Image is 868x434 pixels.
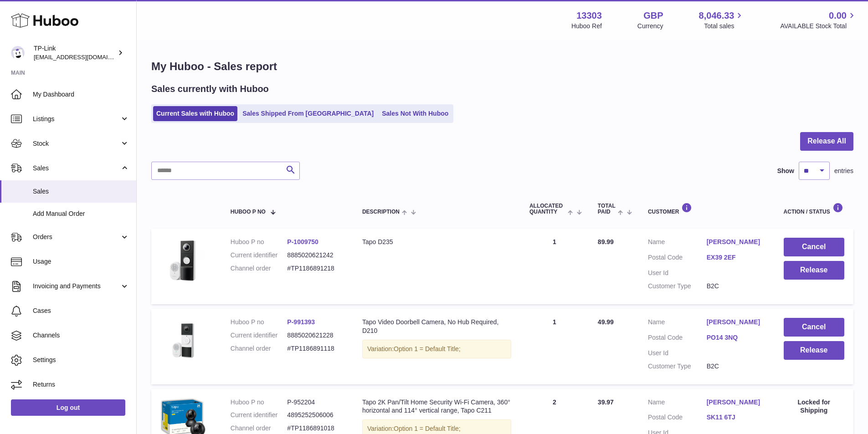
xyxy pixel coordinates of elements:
[287,318,315,326] a: P-991393
[648,318,707,329] dt: Name
[33,380,129,389] span: Returns
[598,203,616,215] span: Total paid
[231,238,288,246] dt: Huboo P no
[231,398,288,407] dt: Huboo P no
[598,238,614,245] span: 89.99
[784,318,844,337] button: Cancel
[239,106,377,121] a: Sales Shipped From [GEOGRAPHIC_DATA]
[11,46,25,60] img: gaby.chen@tp-link.com
[33,209,129,218] span: Add Manual Order
[34,53,134,61] span: [EMAIL_ADDRESS][DOMAIN_NAME]
[33,139,120,148] span: Stock
[777,167,794,175] label: Show
[362,238,511,246] div: Tapo D235
[33,164,120,173] span: Sales
[287,251,344,260] dd: 8885020621242
[648,282,707,291] dt: Customer Type
[33,187,129,196] span: Sales
[33,257,129,266] span: Usage
[362,209,400,215] span: Description
[648,269,707,277] dt: User Id
[520,229,589,304] td: 1
[707,398,765,407] a: [PERSON_NAME]
[707,413,765,422] a: SK11 6TJ
[576,10,602,22] strong: 13303
[648,238,707,249] dt: Name
[379,106,452,121] a: Sales Not With Huboo
[707,282,765,291] dd: B2C
[231,424,288,433] dt: Channel order
[287,411,344,419] dd: 4895252506006
[231,318,288,327] dt: Huboo P no
[231,411,288,419] dt: Current identifier
[784,261,844,280] button: Release
[153,106,237,121] a: Current Sales with Huboo
[780,22,857,31] span: AVAILABLE Stock Total
[11,399,125,416] a: Log out
[33,356,129,364] span: Settings
[287,344,344,353] dd: #TP1186891118
[784,203,844,215] div: Action / Status
[160,238,206,283] img: 133031727278049.jpg
[648,253,707,264] dt: Postal Code
[394,425,461,432] span: Option 1 = Default Title;
[394,345,461,352] span: Option 1 = Default Title;
[151,59,853,74] h1: My Huboo - Sales report
[784,398,844,415] div: Locked for Shipping
[231,331,288,340] dt: Current identifier
[699,10,734,22] span: 8,046.33
[707,253,765,262] a: EX39 2EF
[33,306,129,315] span: Cases
[699,10,745,31] a: 8,046.33 Total sales
[707,238,765,246] a: [PERSON_NAME]
[362,318,511,335] div: Tapo Video Doorbell Camera, No Hub Required, D210
[598,318,614,326] span: 49.99
[643,10,663,22] strong: GBP
[231,209,266,215] span: Huboo P no
[571,22,602,31] div: Huboo Ref
[151,83,269,95] h2: Sales currently with Huboo
[287,264,344,273] dd: #TP1186891218
[637,22,663,31] div: Currency
[707,362,765,371] dd: B2C
[598,398,614,406] span: 39.97
[33,233,120,241] span: Orders
[780,10,857,31] a: 0.00 AVAILABLE Stock Total
[784,238,844,256] button: Cancel
[784,341,844,360] button: Release
[231,344,288,353] dt: Channel order
[707,318,765,327] a: [PERSON_NAME]
[834,167,853,175] span: entries
[362,398,511,415] div: Tapo 2K Pan/Tilt Home Security Wi-Fi Camera, 360° horizontal and 114° vertical range, Tapo C211
[648,203,765,215] div: Customer
[34,44,116,61] div: TP-Link
[231,251,288,260] dt: Current identifier
[33,115,120,123] span: Listings
[160,318,206,363] img: 02_large_20240605225453u.jpg
[231,264,288,273] dt: Channel order
[520,309,589,384] td: 1
[648,333,707,344] dt: Postal Code
[287,238,318,245] a: P-1009750
[362,340,511,358] div: Variation:
[529,203,565,215] span: ALLOCATED Quantity
[33,282,120,291] span: Invoicing and Payments
[287,331,344,340] dd: 8885020621228
[33,90,129,99] span: My Dashboard
[707,333,765,342] a: PO14 3NQ
[648,349,707,357] dt: User Id
[287,424,344,433] dd: #TP1186891018
[648,362,707,371] dt: Customer Type
[800,132,853,151] button: Release All
[648,413,707,424] dt: Postal Code
[648,398,707,409] dt: Name
[829,10,847,22] span: 0.00
[704,22,745,31] span: Total sales
[287,398,344,407] dd: P-952204
[33,331,129,340] span: Channels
